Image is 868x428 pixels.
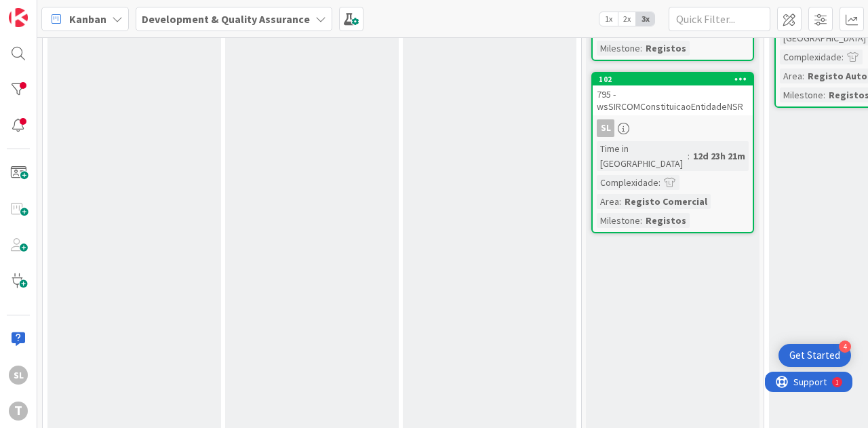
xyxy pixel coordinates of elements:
img: Visit kanbanzone.com [9,8,28,27]
span: : [688,149,690,163]
div: Registo Comercial [621,194,711,209]
div: Area [597,194,619,209]
div: 102795 - wsSIRCOMConstituicaoEntidadeNSR [593,73,753,115]
div: SL [597,119,614,137]
div: 1 [71,5,74,16]
div: Registos [642,41,690,56]
input: Quick Filter... [669,7,770,31]
div: Milestone [780,87,823,102]
div: SL [9,366,28,385]
span: 3x [636,12,654,26]
div: Milestone [597,213,640,228]
span: : [842,50,844,64]
span: : [802,69,804,83]
div: Complexidade [597,175,658,190]
span: : [658,175,660,190]
div: Complexidade [780,50,842,64]
div: 102 [599,75,753,84]
span: Kanban [69,11,106,27]
div: 12d 23h 21m [690,149,749,163]
span: Support [28,2,62,18]
div: Time in [GEOGRAPHIC_DATA] [597,141,688,171]
div: T [9,402,28,421]
div: SL [593,119,753,137]
span: 1x [599,12,618,26]
span: : [619,194,621,209]
a: 102795 - wsSIRCOMConstituicaoEntidadeNSRSLTime in [GEOGRAPHIC_DATA]:12d 23h 21mComplexidade:Area:... [591,72,754,233]
div: Registos [642,213,690,228]
div: Open Get Started checklist, remaining modules: 4 [778,344,851,367]
div: 102 [593,73,753,85]
div: Milestone [597,41,640,56]
div: 795 - wsSIRCOMConstituicaoEntidadeNSR [593,85,753,115]
span: : [823,87,825,102]
b: Development & Quality Assurance [142,12,310,26]
div: 4 [839,341,851,353]
span: : [640,41,642,56]
div: Get Started [789,349,840,362]
span: : [640,213,642,228]
span: 2x [618,12,636,26]
div: Area [780,69,802,83]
